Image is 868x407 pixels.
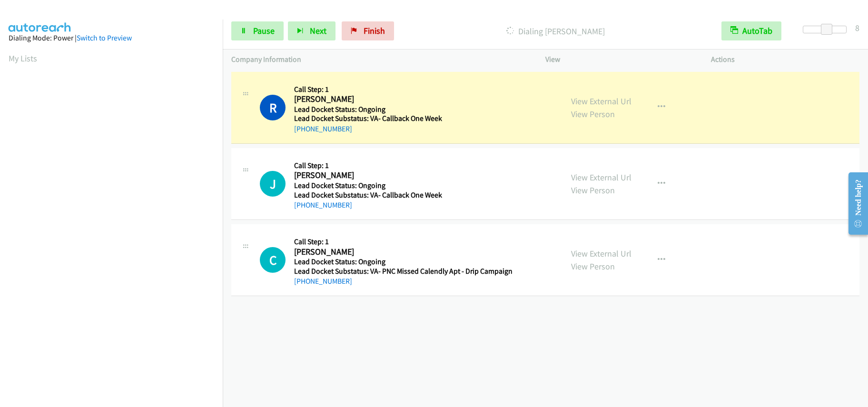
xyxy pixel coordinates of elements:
div: The call is yet to be attempted [260,171,286,197]
a: View External Url [571,248,631,259]
a: View Person [571,109,615,119]
a: Finish [342,21,394,40]
p: View [545,54,694,65]
h1: C [260,247,286,273]
a: View External Url [571,172,631,183]
a: Pause [231,21,284,40]
a: My Lists [9,53,37,64]
iframe: Resource Center [840,166,868,241]
button: Next [288,21,335,40]
a: View Person [571,261,615,272]
h5: Call Step: 1 [294,237,513,247]
h5: Lead Docket Status: Ongoing [294,181,509,190]
a: View External Url [571,96,631,107]
h5: Call Step: 1 [294,161,509,170]
a: [PHONE_NUMBER] [294,124,352,133]
h1: J [260,171,286,197]
p: Actions [711,54,859,65]
a: Switch to Preview [77,33,132,42]
h5: Lead Docket Substatus: VA- PNC Missed Calendly Apt - Drip Campaign [294,267,513,276]
a: [PHONE_NUMBER] [294,277,352,286]
h2: [PERSON_NAME] [294,94,509,105]
p: Dialing [PERSON_NAME] [407,25,704,38]
h5: Lead Docket Status: Ongoing [294,105,509,114]
div: Dialing Mode: Power | [9,32,214,44]
h2: [PERSON_NAME] [294,170,509,181]
span: Pause [253,25,275,36]
h1: R [260,95,286,120]
a: View Person [571,185,615,196]
div: The call is yet to be attempted [260,247,286,273]
h5: Lead Docket Substatus: VA- Callback One Week [294,190,509,200]
p: Company Information [231,54,528,65]
h5: Call Step: 1 [294,85,509,94]
h5: Lead Docket Status: Ongoing [294,257,513,267]
div: 8 [855,21,859,34]
span: Next [310,25,326,36]
h2: [PERSON_NAME] [294,247,509,258]
a: [PHONE_NUMBER] [294,200,352,209]
h5: Lead Docket Substatus: VA- Callback One Week [294,114,509,123]
span: Finish [364,25,385,36]
button: AutoTab [721,21,781,40]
